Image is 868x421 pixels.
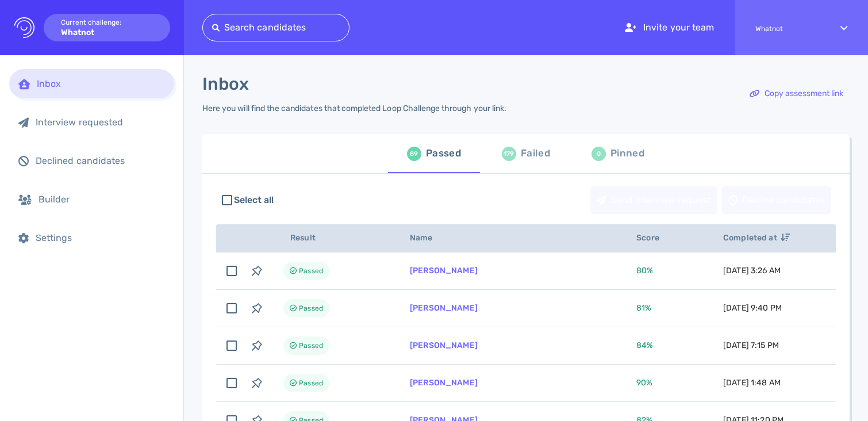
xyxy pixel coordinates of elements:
button: Send interview request [590,186,717,214]
span: Passed [299,339,323,353]
div: Decline candidates [723,187,831,213]
button: Decline candidates [722,186,831,214]
a: [PERSON_NAME] [410,303,478,313]
span: 80 % [636,266,653,275]
div: Failed [521,145,550,162]
div: 179 [502,147,516,161]
h1: Inbox [202,74,249,94]
span: Passed [299,376,323,390]
th: Result [270,224,396,252]
div: Send interview request [591,187,717,213]
div: Declined candidates [36,155,165,166]
a: [PERSON_NAME] [410,378,478,388]
span: Score [636,233,672,243]
div: Inbox [37,78,165,89]
div: 89 [407,147,421,161]
span: [DATE] 3:26 AM [723,266,781,275]
span: [DATE] 9:40 PM [723,303,782,313]
a: [PERSON_NAME] [410,266,478,275]
span: 90 % [636,378,652,388]
span: Whatnot [755,25,820,33]
button: Copy assessment link [743,80,850,108]
span: Passed [299,301,323,315]
div: Builder [39,194,165,205]
div: 0 [592,147,606,161]
div: Settings [36,232,165,243]
div: Here you will find the candidates that completed Loop Challenge through your link. [202,104,506,113]
a: [PERSON_NAME] [410,340,478,350]
span: 81 % [636,303,651,313]
span: [DATE] 1:48 AM [723,378,781,388]
div: Passed [426,145,461,162]
span: Select all [234,193,274,207]
span: [DATE] 7:15 PM [723,340,779,350]
span: 84 % [636,340,653,350]
div: Pinned [610,145,644,162]
div: Interview requested [36,117,165,128]
span: Name [410,233,445,243]
span: Passed [299,264,323,278]
div: Copy assessment link [744,81,849,107]
span: Completed at [723,233,790,243]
